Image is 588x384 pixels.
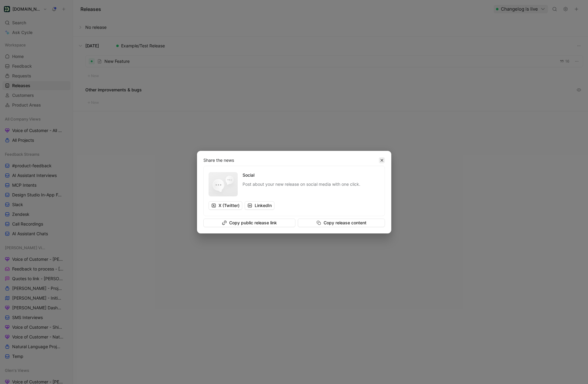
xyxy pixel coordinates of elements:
span: LinkedIn [247,202,272,209]
p: Post about your new release on social media with one click. [243,181,360,188]
button: Copy public release link [203,219,295,227]
img: social-BlKEDNAz.jpg [209,172,238,196]
h2: Share the news [203,157,234,163]
button: X (Twitter) [209,201,242,210]
h3: Social [243,172,360,178]
span: Copy public release link [206,219,293,226]
button: Copy release content [298,219,385,227]
button: LinkedIn [245,201,274,210]
span: X (Twitter) [211,202,240,209]
span: Copy release content [301,219,382,226]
